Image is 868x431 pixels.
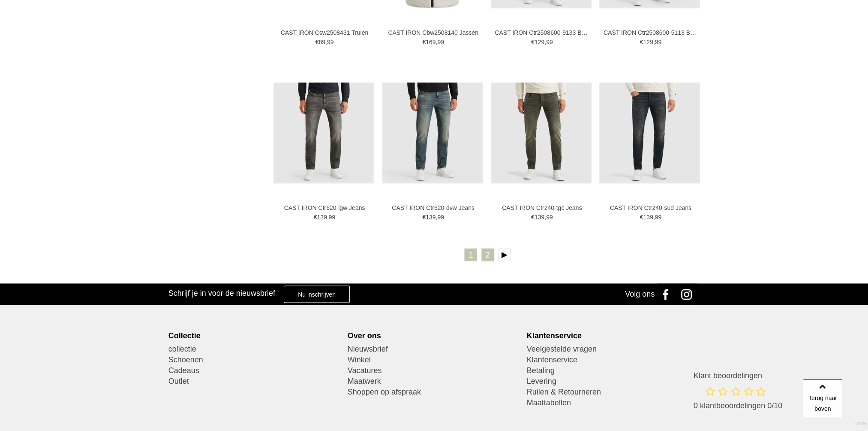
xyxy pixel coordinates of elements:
[657,283,678,305] a: Facebook
[640,39,643,46] span: €
[168,376,341,387] a: Outlet
[277,204,372,212] a: CAST IRON Ctr620-igw Jeans
[527,355,700,365] a: Klantenservice
[436,214,437,221] span: ,
[284,285,350,303] a: Nu inschrijven
[604,29,698,36] a: CAST IRON Ctr2508600-5113 Broeken en Pantalons
[348,344,520,355] a: Nieuwsbrief
[694,401,782,410] span: 0 klantbeoordelingen 0/10
[315,39,319,46] span: €
[168,365,341,376] a: Cadeaus
[386,204,481,212] a: CAST IRON Ctr620-dvw Jeans
[527,344,700,355] a: Veelgestelde vragen
[436,39,437,46] span: ,
[348,376,520,387] a: Maatwerk
[527,331,700,340] div: Klantenservice
[437,39,444,46] span: 99
[491,82,592,183] img: CAST IRON Ctr240-tgc Jeans
[599,82,700,183] img: CAST IRON Ctr240-sud Jeans
[655,39,662,46] span: 99
[426,214,436,221] span: 139
[348,331,520,340] div: Over ons
[604,204,698,212] a: CAST IRON Ctr240-sud Jeans
[527,387,700,398] a: Ruilen & Retourneren
[348,365,520,376] a: Vacatures
[544,39,546,46] span: ,
[168,344,341,355] a: collectie
[694,371,782,419] a: Klant beoordelingen 0 klantbeoordelingen 0/10
[437,214,444,221] span: 99
[535,39,544,46] span: 129
[386,29,481,36] a: CAST IRON Cbw2508140 Jassen
[277,29,372,36] a: CAST IRON Csw2508431 Truien
[327,39,334,46] span: 99
[317,214,327,221] span: 139
[168,355,341,365] a: Schoenen
[640,214,643,221] span: €
[653,39,655,46] span: ,
[855,418,866,429] a: Divide
[348,387,520,398] a: Shoppen op afspraak
[546,214,553,221] span: 99
[643,214,653,221] span: 139
[168,331,341,340] div: Collectie
[527,365,700,376] a: Betaling
[527,398,700,408] a: Maattabellen
[464,248,477,261] a: 1
[531,214,535,221] span: €
[348,355,520,365] a: Winkel
[495,29,589,36] a: CAST IRON Ctr2508600-9133 Broeken en Pantalons
[422,214,426,221] span: €
[422,39,426,46] span: €
[655,214,662,221] span: 99
[273,82,374,183] img: CAST IRON Ctr620-igw Jeans
[544,214,546,221] span: ,
[803,379,842,418] a: Terug naar boven
[382,82,483,183] img: CAST IRON Ctr620-dvw Jeans
[168,288,275,298] h3: Schrijf je in voor de nieuwsbrief
[327,214,329,221] span: ,
[495,204,589,212] a: CAST IRON Ctr240-tgc Jeans
[531,39,535,46] span: €
[329,214,336,221] span: 99
[643,39,653,46] span: 129
[694,371,782,380] h3: Klant beoordelingen
[625,283,655,305] div: Volg ons
[535,214,544,221] span: 139
[325,39,327,46] span: ,
[653,214,655,221] span: ,
[546,39,553,46] span: 99
[314,214,317,221] span: €
[527,376,700,387] a: Levering
[481,248,494,261] a: 2
[318,39,325,46] span: 89
[426,39,436,46] span: 169
[678,283,700,305] a: Instagram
